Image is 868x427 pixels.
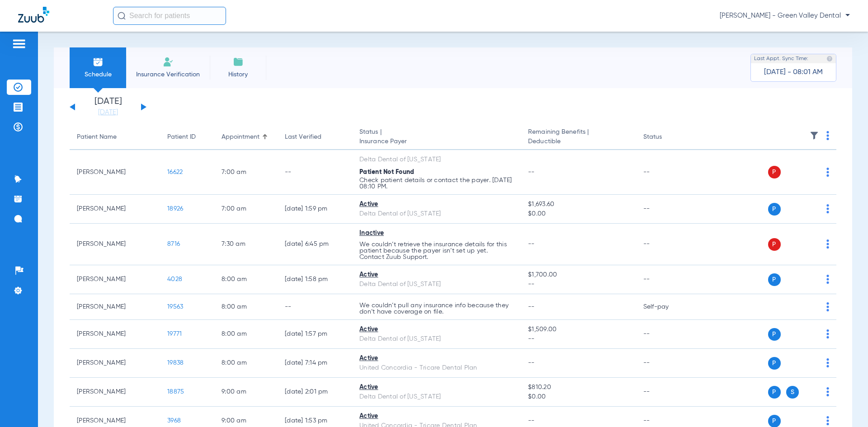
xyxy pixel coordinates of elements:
span: P [768,166,781,178]
span: 4028 [167,276,182,282]
td: 8:00 AM [214,320,278,349]
td: -- [278,294,352,320]
span: P [768,203,781,216]
span: -- [528,304,535,310]
span: 19771 [167,331,182,337]
span: -- [528,169,535,175]
li: [DATE] [81,97,135,117]
td: [PERSON_NAME] [70,195,160,224]
img: Search Icon [118,12,126,20]
input: Search for patients [113,7,226,25]
td: [PERSON_NAME] [70,265,160,294]
span: $0.00 [528,209,628,219]
td: 9:00 AM [214,378,278,407]
td: 7:30 AM [214,224,278,265]
div: Appointment [222,132,259,142]
td: -- [636,349,697,378]
span: $1,509.00 [528,325,628,334]
span: 16622 [167,169,183,175]
span: [PERSON_NAME] - Green Valley Dental [720,11,850,20]
td: [DATE] 1:58 PM [278,265,352,294]
img: hamburger-icon [12,38,26,49]
div: Patient Name [77,132,153,142]
img: group-dot-blue.svg [826,204,829,213]
div: United Concordia - Tricare Dental Plan [359,363,514,373]
td: -- [636,378,697,407]
div: Patient ID [167,132,207,142]
td: -- [636,195,697,224]
span: -- [528,360,535,366]
span: P [768,238,781,251]
span: 18875 [167,389,184,395]
img: group-dot-blue.svg [826,302,829,311]
td: [DATE] 2:01 PM [278,378,352,407]
th: Status | [352,125,521,150]
div: Active [359,200,514,209]
td: [DATE] 1:59 PM [278,195,352,224]
div: Active [359,325,514,334]
td: -- [278,150,352,195]
img: group-dot-blue.svg [826,358,829,367]
img: Zuub Logo [18,7,49,23]
div: Active [359,412,514,421]
td: 7:00 AM [214,150,278,195]
img: group-dot-blue.svg [826,239,829,249]
div: Patient ID [167,132,196,142]
p: Check patient details or contact the payer. [DATE] 08:10 PM. [359,177,514,190]
div: Delta Dental of [US_STATE] [359,155,514,164]
p: We couldn’t pull any insurance info because they don’t have coverage on file. [359,302,514,315]
span: P [768,328,781,341]
span: $1,700.00 [528,270,628,280]
span: 19563 [167,304,183,310]
div: Delta Dental of [US_STATE] [359,209,514,219]
td: [DATE] 6:45 PM [278,224,352,265]
td: [DATE] 1:57 PM [278,320,352,349]
td: -- [636,320,697,349]
span: 3968 [167,418,181,424]
img: group-dot-blue.svg [826,131,829,140]
div: Active [359,383,514,392]
div: Active [359,270,514,280]
div: Active [359,354,514,363]
span: -- [528,334,628,344]
p: We couldn’t retrieve the insurance details for this patient because the payer isn’t set up yet. C... [359,241,514,260]
td: [DATE] 7:14 PM [278,349,352,378]
span: Deductible [528,137,628,146]
td: -- [636,265,697,294]
span: 8716 [167,241,180,247]
img: Manual Insurance Verification [163,56,174,67]
td: [PERSON_NAME] [70,349,160,378]
span: [DATE] - 08:01 AM [764,68,823,77]
div: Chat Widget [823,384,868,427]
div: Last Verified [285,132,321,142]
img: filter.svg [810,131,819,140]
td: 7:00 AM [214,195,278,224]
img: group-dot-blue.svg [826,329,829,338]
td: [PERSON_NAME] [70,378,160,407]
span: History [217,70,259,79]
span: $0.00 [528,392,628,402]
span: Patient Not Found [359,169,414,175]
th: Status [636,125,697,150]
span: S [786,386,799,399]
span: -- [528,241,535,247]
img: Schedule [93,56,104,67]
div: Delta Dental of [US_STATE] [359,280,514,289]
span: -- [528,280,628,289]
span: P [768,386,781,399]
a: [DATE] [81,108,135,117]
span: $1,693.60 [528,200,628,209]
img: History [233,56,244,67]
td: [PERSON_NAME] [70,294,160,320]
img: group-dot-blue.svg [826,168,829,177]
td: -- [636,224,697,265]
img: group-dot-blue.svg [826,275,829,284]
div: Delta Dental of [US_STATE] [359,334,514,344]
td: [PERSON_NAME] [70,320,160,349]
span: 18926 [167,206,183,212]
td: -- [636,150,697,195]
img: last sync help info [826,56,833,62]
div: Appointment [222,132,270,142]
div: Last Verified [285,132,345,142]
td: Self-pay [636,294,697,320]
